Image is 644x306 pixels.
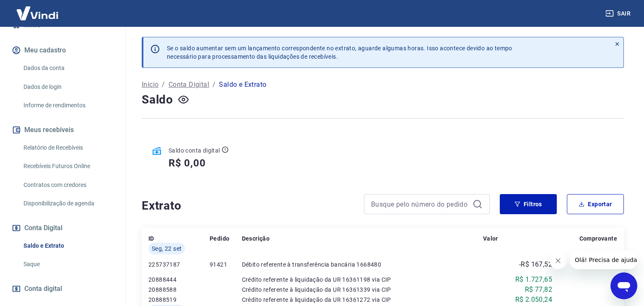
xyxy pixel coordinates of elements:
p: ID [148,234,154,243]
a: Disponibilização de agenda [20,195,115,212]
span: Conta digital [24,283,62,295]
p: Crédito referente à liquidação da UR 16361198 via CIP [242,275,483,284]
p: / [162,80,165,90]
button: Meu cadastro [10,41,115,60]
button: Conta Digital [10,219,115,237]
h4: Extrato [142,197,354,214]
p: Comprovante [579,234,617,243]
p: 225737187 [148,260,210,269]
a: Dados de login [20,78,115,96]
p: Crédito referente à liquidação da UR 16361339 via CIP [242,285,483,294]
p: Crédito referente à liquidação da UR 16361272 via CIP [242,296,483,304]
p: -R$ 167,52 [519,259,552,270]
iframe: Mensagem da empresa [570,251,637,269]
p: Pedido [210,234,229,243]
button: Exportar [567,194,624,214]
p: / [213,80,216,90]
a: Dados da conta [20,60,115,77]
p: Valor [483,234,498,243]
p: R$ 77,82 [525,285,552,295]
p: R$ 1.727,65 [515,275,552,285]
a: Contratos com credores [20,176,115,194]
a: Recebíveis Futuros Online [20,158,115,175]
h5: R$ 0,00 [169,156,206,170]
p: 91421 [210,260,242,269]
h4: Saldo [142,91,173,108]
a: Saldo e Extrato [20,237,115,254]
p: Débito referente à transferência bancária 1668480 [242,260,483,269]
iframe: Botão para abrir a janela de mensagens [610,272,637,299]
button: Filtros [500,194,557,214]
button: Meus recebíveis [10,121,115,139]
p: Saldo e Extrato [219,80,266,90]
span: Seg, 22 set [152,244,182,253]
a: Relatório de Recebíveis [20,139,115,156]
p: 20888519 [148,296,210,304]
img: Vindi [10,0,65,26]
a: Início [142,80,158,90]
p: Se o saldo aumentar sem um lançamento correspondente no extrato, aguarde algumas horas. Isso acon... [167,44,512,61]
a: Saque [20,256,115,273]
input: Busque pelo número do pedido [371,198,469,210]
p: Saldo conta digital [169,146,220,155]
span: Olá! Precisa de ajuda? [5,6,70,13]
a: Conta Digital [169,80,209,90]
a: Informe de rendimentos [20,97,115,114]
p: 20888588 [148,285,210,294]
p: Descrição [242,234,270,243]
p: 20888444 [148,275,210,284]
iframe: Fechar mensagem [550,252,566,269]
button: Sair [604,6,634,21]
p: R$ 2.050,24 [515,295,552,305]
a: Conta digital [10,280,115,298]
